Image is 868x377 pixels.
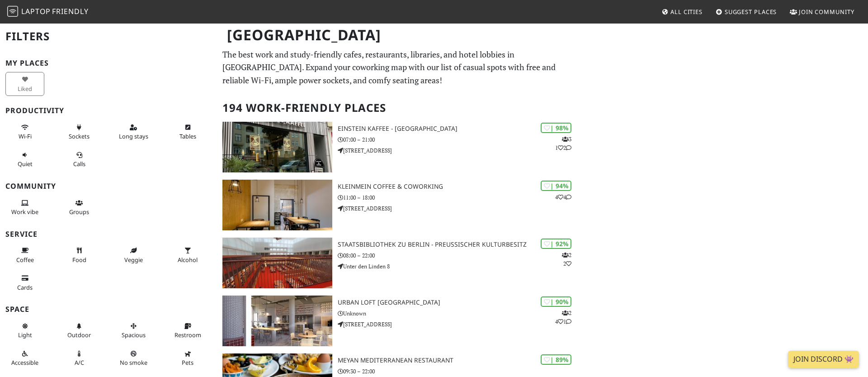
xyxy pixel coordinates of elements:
[217,122,579,172] a: Einstein Kaffee - Charlottenburg | 98% 312 Einstein Kaffee - [GEOGRAPHIC_DATA] 07:00 – 21:00 [STR...
[16,256,34,264] span: Coffee
[5,148,44,172] button: Quiet
[338,193,579,202] p: 11:00 – 18:00
[541,296,571,307] div: | 90%
[168,346,207,370] button: Pets
[178,256,198,264] span: Alcohol
[338,183,579,191] h3: KleinMein Coffee & Coworking
[60,243,99,267] button: Food
[5,196,44,220] button: Work vibe
[168,319,207,343] button: Restroom
[338,146,579,155] p: [STREET_ADDRESS]
[5,106,212,115] h3: Productivity
[179,132,196,140] span: Work-friendly tables
[222,180,332,230] img: KleinMein Coffee & Coworking
[5,305,212,314] h3: Space
[114,120,153,144] button: Long stays
[114,346,153,370] button: No smoke
[19,132,32,140] span: Stable Wi-Fi
[541,354,571,365] div: | 89%
[725,8,777,16] span: Suggest Places
[712,4,781,20] a: Suggest Places
[11,208,38,216] span: People working
[5,23,212,50] h2: Filters
[338,135,579,144] p: 07:00 – 21:00
[220,23,577,48] h1: [GEOGRAPHIC_DATA]
[52,6,88,16] span: Friendly
[338,299,579,306] h3: URBAN LOFT [GEOGRAPHIC_DATA]
[5,319,44,343] button: Light
[7,6,18,17] img: LaptopFriendly
[120,358,147,367] span: Smoke free
[168,120,207,144] button: Tables
[5,230,212,239] h3: Service
[67,331,91,339] span: Outdoor area
[338,251,579,260] p: 08:00 – 22:00
[799,8,854,16] span: Join Community
[541,181,571,191] div: | 94%
[222,296,332,346] img: URBAN LOFT Berlin
[11,358,38,367] span: Accessible
[69,132,90,140] span: Power sockets
[60,148,99,172] button: Calls
[217,238,579,288] a: Staatsbibliothek zu Berlin - Preußischer Kulturbesitz | 92% 22 Staatsbibliothek zu Berlin - Preuß...
[168,243,207,267] button: Alcohol
[217,180,579,230] a: KleinMein Coffee & Coworking | 94% 44 KleinMein Coffee & Coworking 11:00 – 18:00 [STREET_ADDRESS]
[69,208,89,216] span: Group tables
[21,6,51,16] span: Laptop
[60,120,99,144] button: Sockets
[72,256,86,264] span: Food
[222,48,573,87] p: The best work and study-friendly cafes, restaurants, libraries, and hotel lobbies in [GEOGRAPHIC_...
[124,256,143,264] span: Veggie
[5,120,44,144] button: Wi-Fi
[114,319,153,343] button: Spacious
[75,358,84,367] span: Air conditioned
[73,160,85,168] span: Video/audio calls
[182,358,193,367] span: Pet friendly
[338,357,579,364] h3: Meyan Mediterranean Restaurant
[60,319,99,343] button: Outdoor
[18,160,33,168] span: Quiet
[5,271,44,295] button: Cards
[338,262,579,271] p: Unter den Linden 8
[338,367,579,376] p: 09:30 – 22:00
[541,239,571,249] div: | 92%
[217,296,579,346] a: URBAN LOFT Berlin | 90% 241 URBAN LOFT [GEOGRAPHIC_DATA] Unknown [STREET_ADDRESS]
[18,331,32,339] span: Natural light
[5,243,44,267] button: Coffee
[541,123,571,133] div: | 98%
[670,8,703,16] span: All Cities
[555,193,571,201] p: 4 4
[658,4,706,20] a: All Cities
[338,309,579,318] p: Unknown
[555,309,571,326] p: 2 4 1
[114,243,153,267] button: Veggie
[222,94,573,122] h2: 194 Work-Friendly Places
[5,59,212,67] h3: My Places
[788,351,859,368] a: Join Discord 👾
[338,204,579,213] p: [STREET_ADDRESS]
[17,283,33,291] span: Credit cards
[60,196,99,220] button: Groups
[786,4,858,20] a: Join Community
[338,320,579,329] p: [STREET_ADDRESS]
[60,346,99,370] button: A/C
[175,331,201,339] span: Restroom
[555,135,571,152] p: 3 1 2
[5,346,44,370] button: Accessible
[222,122,332,172] img: Einstein Kaffee - Charlottenburg
[122,331,146,339] span: Spacious
[119,132,148,140] span: Long stays
[7,4,89,20] a: LaptopFriendly LaptopFriendly
[562,251,571,268] p: 2 2
[338,241,579,248] h3: Staatsbibliothek zu Berlin - Preußischer Kulturbesitz
[338,125,579,133] h3: Einstein Kaffee - [GEOGRAPHIC_DATA]
[222,238,332,288] img: Staatsbibliothek zu Berlin - Preußischer Kulturbesitz
[5,182,212,191] h3: Community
